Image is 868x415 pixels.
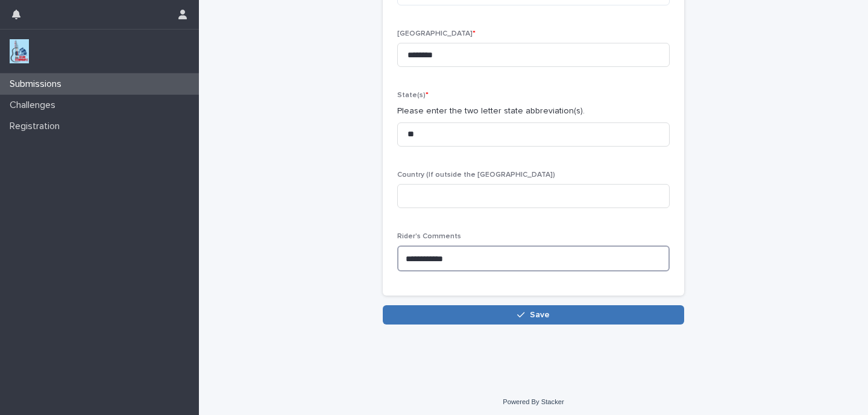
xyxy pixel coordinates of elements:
span: State(s) [397,92,429,99]
p: Registration [5,121,69,132]
span: [GEOGRAPHIC_DATA] [397,30,476,37]
p: Challenges [5,100,65,111]
a: Powered By Stacker [503,398,564,405]
span: Save [530,311,550,319]
p: Submissions [5,78,71,90]
p: Please enter the two letter state abbreviation(s). [397,105,670,118]
button: Save [383,305,684,325]
span: Country (If outside the [GEOGRAPHIC_DATA]) [397,171,555,179]
img: jxsLJbdS1eYBI7rVAS4p [10,39,29,63]
span: Rider's Comments [397,233,461,240]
